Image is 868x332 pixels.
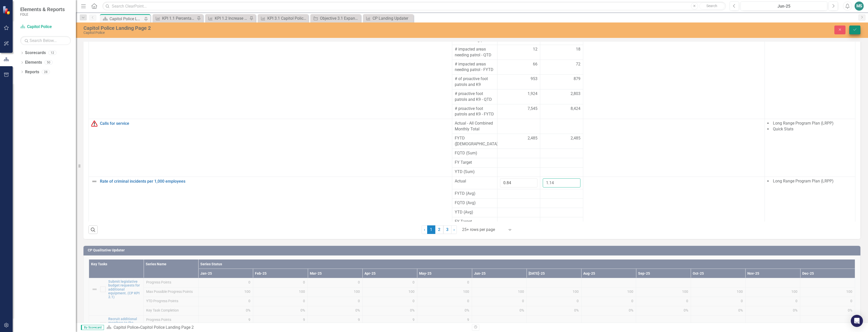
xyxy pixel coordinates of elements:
[320,15,360,21] div: Objective 3.1 Expand the scope of the Capitol Police Investigative Unit.
[528,135,537,141] span: 2,485
[773,179,834,183] span: Long Range Program Plan (LRPP)
[110,16,143,22] div: Capitol Police Landing Page 2
[706,4,717,8] span: Search
[259,15,307,21] a: KPI 3.1 Capitol Police Investigative Unit to perform as a self-sufficient unit completing their o...
[455,209,495,215] span: YTD (Avg)
[435,225,443,234] a: 2
[20,36,71,45] input: Search Below...
[455,46,495,58] span: # impacted areas needing patrol - QTD
[576,46,580,52] span: 18
[102,2,726,11] input: Search ClearPoint...
[100,179,449,184] a: Rate of criminal incidents per 1,000 employees
[855,2,864,11] button: MS
[91,121,97,127] img: Below Target
[773,127,793,131] span: Quick Stats
[20,24,71,30] a: Capitol Police
[42,70,50,74] div: 28
[20,6,65,12] span: Elements & Reports
[48,51,56,55] div: 12
[455,178,495,184] span: Actual
[576,61,580,67] span: 72
[455,135,495,147] span: FYTD ([DEMOGRAPHIC_DATA])
[373,15,412,21] div: CP Landing Updater
[106,325,468,330] div: »
[574,76,580,82] span: 879
[742,3,826,9] div: Jun-25
[83,31,528,35] div: Capitol Police
[571,135,580,141] span: 2,485
[455,160,495,165] span: FY Target
[215,15,248,21] div: KPI 1.2 Increase in daily presence through proactive patrol and K-9.
[424,227,425,232] span: ‹
[533,46,537,52] span: 12
[455,76,495,88] span: # of proactive foot patrols and K9
[427,225,435,234] span: 1
[773,121,834,126] span: Long Range Program Plan (LRPP)
[25,60,42,65] a: Elements
[455,191,495,197] span: FYTD (Avg)
[91,178,97,184] img: Not Defined
[364,15,412,21] a: CP Landing Updater
[571,91,580,97] span: 2,803
[455,121,495,132] span: Actual - All Combined Monthly Total
[81,325,104,330] span: By Scorecard
[455,150,495,156] span: FQTD (Sum)
[83,25,528,31] div: Capitol Police Landing Page 2
[528,106,537,112] span: 7,545
[206,15,248,21] a: KPI 1.2 Increase in daily presence through proactive patrol and K-9.
[699,3,725,10] button: Search
[267,15,307,21] div: KPI 3.1 Capitol Police Investigative Unit to perform as a self-sufficient unit completing their o...
[455,219,495,225] span: FY Target
[531,76,537,82] span: 953
[443,225,451,234] a: 3
[455,61,495,73] span: # impacted areas needing patrol - FYTD
[455,106,495,117] span: # proactive foot patrols and K9 - FYTD
[114,325,138,330] a: Capitol Police
[140,325,194,330] div: Capitol Police Landing Page 2
[20,12,65,16] small: FDLE
[571,106,580,112] span: 8,424
[741,2,827,11] button: Jun-25
[453,227,455,232] span: ›
[25,69,39,75] a: Reports
[528,91,537,97] span: 1,924
[154,15,196,21] a: KPI 1.1 Percentage of critical incidents/priority calls responded to within five minutes or less.
[100,121,449,126] a: Calls for service
[3,6,11,15] img: ClearPoint Strategy
[851,315,863,327] div: Open Intercom Messenger
[455,200,495,206] span: FQTD (Avg)
[533,61,537,67] span: 66
[312,15,360,21] a: Objective 3.1 Expand the scope of the Capitol Police Investigative Unit.
[25,50,46,56] a: Scorecards
[455,91,495,103] span: # proactive foot patrols and K9 - QTD
[45,60,53,65] div: 50
[162,15,196,21] div: KPI 1.1 Percentage of critical incidents/priority calls responded to within five minutes or less.
[455,169,495,175] span: YTD (Sum)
